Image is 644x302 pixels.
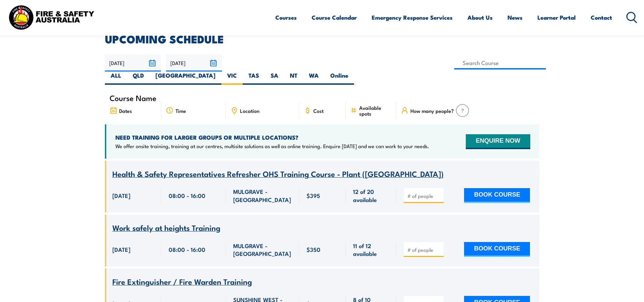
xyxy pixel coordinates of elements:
a: Courses [275,8,297,26]
span: Dates [119,108,132,114]
span: Location [240,108,259,114]
label: WA [303,72,325,85]
input: # of people [407,193,441,199]
a: Learner Portal [537,8,576,26]
span: 11 of 12 available [353,242,389,258]
span: Work safely at heights Training [112,222,220,233]
label: SA [265,72,284,85]
p: We offer onsite training, training at our centres, multisite solutions as well as online training... [115,143,429,149]
button: ENQUIRE NOW [466,134,530,149]
span: How many people? [410,108,454,114]
span: $350 [307,245,320,253]
span: 08:00 - 16:00 [169,192,205,199]
a: Contact [591,8,612,26]
span: [DATE] [112,245,130,253]
span: Fire Extinguisher / Fire Warden Training [112,276,252,287]
span: Available spots [359,105,391,116]
label: QLD [127,72,150,85]
a: Health & Safety Representatives Refresher OHS Training Course - Plant ([GEOGRAPHIC_DATA]) [112,170,444,178]
h4: NEED TRAINING FOR LARGER GROUPS OR MULTIPLE LOCATIONS? [115,134,429,141]
input: To date [166,54,222,72]
input: # of people [407,246,441,253]
a: Fire Extinguisher / Fire Warden Training [112,278,252,286]
span: MULGRAVE - [GEOGRAPHIC_DATA] [233,187,292,203]
a: Work safely at heights Training [112,224,220,232]
span: Health & Safety Representatives Refresher OHS Training Course - Plant ([GEOGRAPHIC_DATA]) [112,168,444,179]
input: From date [105,54,161,72]
a: About Us [467,8,493,26]
label: ALL [105,72,127,85]
span: Time [176,108,186,114]
span: Course Name [110,95,157,101]
button: BOOK COURSE [464,188,530,203]
input: Search Course [454,56,546,69]
span: 08:00 - 16:00 [169,245,205,253]
h2: UPCOMING SCHEDULE [105,34,539,43]
span: [DATE] [112,192,130,199]
label: [GEOGRAPHIC_DATA] [150,72,221,85]
span: Cost [313,108,324,114]
span: MULGRAVE - [GEOGRAPHIC_DATA] [233,242,292,258]
a: Course Calendar [312,8,357,26]
label: Online [325,72,354,85]
a: Emergency Response Services [372,8,453,26]
label: TAS [243,72,265,85]
button: BOOK COURSE [464,242,530,257]
span: 12 of 20 available [353,187,389,203]
a: News [508,8,522,26]
label: NT [284,72,303,85]
span: $395 [307,192,320,199]
label: VIC [221,72,243,85]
